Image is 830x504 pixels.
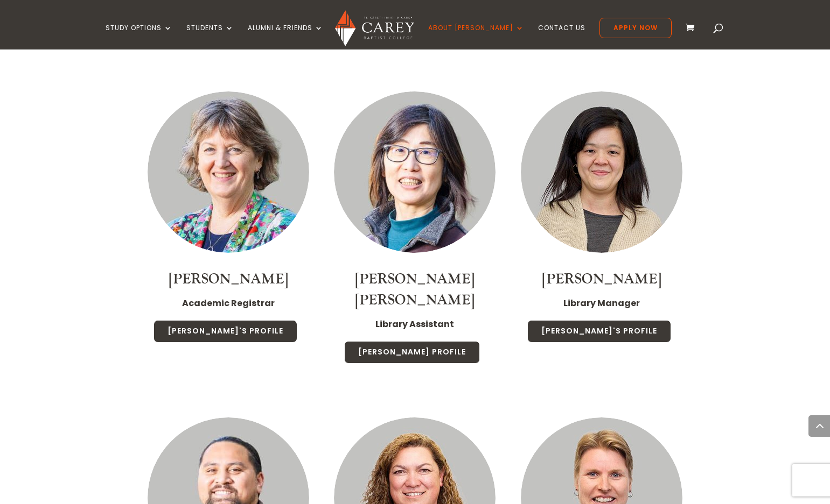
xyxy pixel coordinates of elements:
strong: Academic Registrar [182,297,275,309]
a: [PERSON_NAME]'s Profile [154,320,297,343]
a: [PERSON_NAME] Profile [344,341,480,364]
a: [PERSON_NAME] [PERSON_NAME] [355,270,475,309]
a: [PERSON_NAME]'s Profile [527,320,671,343]
a: Students [186,24,234,49]
strong: Library Assistant [375,318,454,330]
a: Study Options [106,24,172,49]
a: [PERSON_NAME] [542,270,661,288]
a: Apply Now [599,18,672,38]
a: [PERSON_NAME] [169,270,288,288]
a: Contact Us [538,24,585,49]
img: Staff Thumbnail - Neroli Hollis [148,91,309,253]
a: About [PERSON_NAME] [428,24,524,49]
strong: Library Manager [563,297,640,309]
img: Mei Ling Lee_300x300 [334,91,496,253]
a: Alumni & Friends [248,24,323,49]
img: Carey Baptist College [335,10,414,46]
